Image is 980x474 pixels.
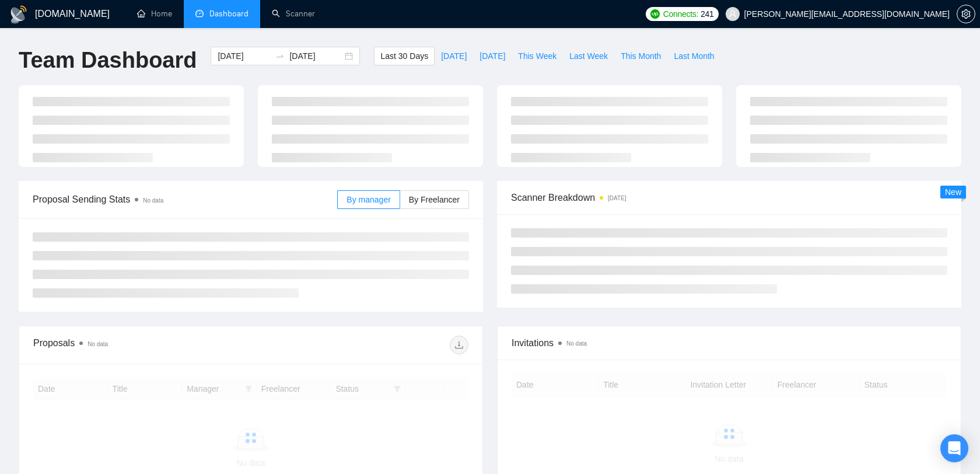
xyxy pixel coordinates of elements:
button: This Month [614,47,667,65]
div: Open Intercom Messenger [940,434,968,462]
button: Last Week [563,47,614,65]
span: Scanner Breakdown [511,190,947,205]
span: Proposal Sending Stats [33,192,337,207]
span: By Freelancer [409,195,460,204]
a: searchScanner [272,9,315,19]
span: Dashboard [209,9,249,19]
span: This Week [518,50,556,62]
span: setting [957,9,975,19]
span: This Month [621,50,661,62]
span: By manager [346,195,390,204]
span: [DATE] [480,50,505,62]
span: to [275,51,285,61]
button: Last Month [667,47,720,65]
span: swap-right [275,51,285,61]
img: logo [9,5,28,24]
input: Start date [218,50,271,62]
h1: Team Dashboard [19,47,197,74]
a: homeHome [137,9,172,19]
span: No data [566,340,587,347]
span: New [945,187,961,197]
span: Invitations [512,336,947,350]
span: Connects: [663,8,698,20]
span: No data [143,197,163,204]
button: [DATE] [473,47,512,65]
input: End date [289,50,342,62]
span: user [729,10,737,18]
span: Last Month [674,50,714,62]
span: dashboard [195,9,204,18]
img: upwork-logo.png [650,9,660,19]
div: Proposals [33,336,251,354]
span: [DATE] [441,50,467,62]
button: setting [957,5,975,23]
span: Last Week [569,50,608,62]
button: This Week [512,47,563,65]
a: setting [957,9,975,19]
button: Last 30 Days [374,47,435,65]
button: [DATE] [435,47,473,65]
time: [DATE] [608,195,626,201]
span: Last 30 Days [380,50,428,62]
span: 241 [701,8,713,20]
span: No data [87,341,108,347]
